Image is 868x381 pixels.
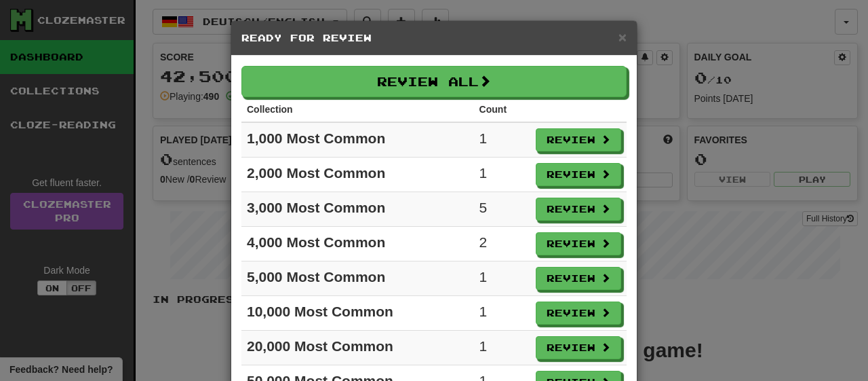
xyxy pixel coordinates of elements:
button: Review [536,128,621,151]
button: Review [536,267,621,290]
th: Collection [241,97,474,122]
button: Review [536,302,621,325]
td: 5 [474,192,530,227]
h5: Ready for Review [241,31,627,45]
td: 1 [474,296,530,331]
td: 1 [474,331,530,365]
td: 2,000 Most Common [241,158,474,192]
span: × [618,29,627,45]
button: Close [618,30,627,44]
td: 1 [474,122,530,158]
button: Review [536,232,621,255]
td: 5,000 Most Common [241,261,474,296]
td: 3,000 Most Common [241,192,474,227]
button: Review [536,336,621,359]
td: 1 [474,261,530,296]
td: 1 [474,158,530,192]
button: Review [536,163,621,186]
td: 20,000 Most Common [241,331,474,365]
button: Review [536,198,621,221]
td: 4,000 Most Common [241,227,474,261]
td: 1,000 Most Common [241,122,474,158]
td: 10,000 Most Common [241,296,474,331]
button: Review All [241,66,627,97]
th: Count [474,97,530,122]
td: 2 [474,227,530,261]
